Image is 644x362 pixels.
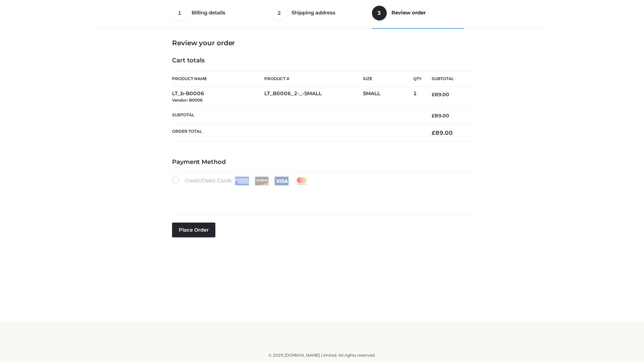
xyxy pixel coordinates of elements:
label: Credit/Debit Cards [172,176,309,185]
th: Size [363,71,410,86]
bdi: 89.00 [432,129,453,136]
th: Product Name [172,71,264,86]
h4: Cart totals [172,57,472,64]
bdi: 89.00 [432,92,449,98]
td: SMALL [363,86,413,108]
img: Visa [274,177,289,185]
th: Order Total [172,124,422,142]
td: LT_b-B0006 [172,86,264,108]
img: Discover [255,177,269,185]
span: £ [432,92,435,98]
th: Subtotal [422,71,472,86]
th: Subtotal [172,107,422,124]
span: £ [432,113,435,119]
h4: Payment Method [172,159,472,166]
img: Amex [235,177,249,185]
th: Qty [413,71,422,86]
button: Place order [172,223,215,237]
bdi: 89.00 [432,113,449,119]
div: © 2025 [DOMAIN_NAME] Limited. All rights reserved. [100,352,544,359]
h3: Review your order [172,39,472,47]
span: £ [432,129,435,136]
td: 1 [413,86,422,108]
td: LT_B0006_2-_-SMALL [264,86,363,108]
small: Vendor: B0006 [172,98,203,103]
iframe: Secure payment input frame [171,184,471,208]
th: Product # [264,71,363,86]
img: Mastercard [294,177,309,185]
